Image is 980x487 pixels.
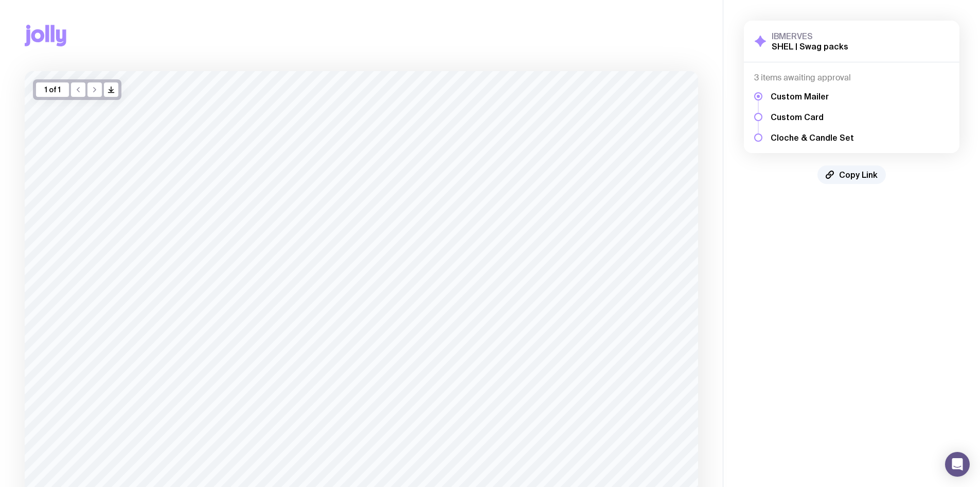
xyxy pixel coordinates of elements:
[109,87,114,93] g: /> />
[772,31,848,41] h3: IBMERVES
[104,82,118,97] button: />/>
[839,170,878,180] span: Copy Link
[771,112,854,122] h5: Custom Card
[754,73,949,83] h4: 3 items awaiting approval
[771,91,854,102] h5: Custom Mailer
[36,82,69,97] div: 1 of 1
[945,452,970,477] div: Open Intercom Messenger
[772,41,848,52] h2: SHEL | Swag packs
[771,132,854,143] h5: Cloche & Candle Set
[817,165,886,184] button: Copy Link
